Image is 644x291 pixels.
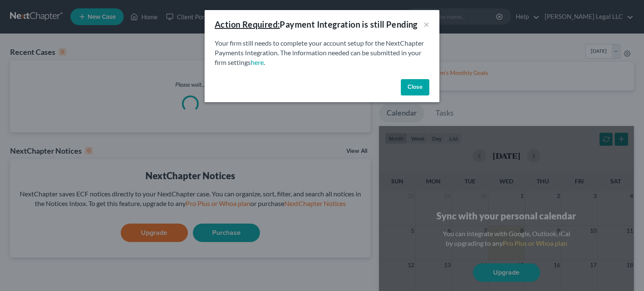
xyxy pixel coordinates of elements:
u: Action Required: [215,19,280,29]
button: Close [401,79,429,96]
p: Your firm still needs to complete your account setup for the NextChapter Payments Integration. Th... [215,39,429,67]
div: Payment Integration is still Pending [215,18,418,30]
a: here [251,58,264,66]
button: × [423,19,429,29]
